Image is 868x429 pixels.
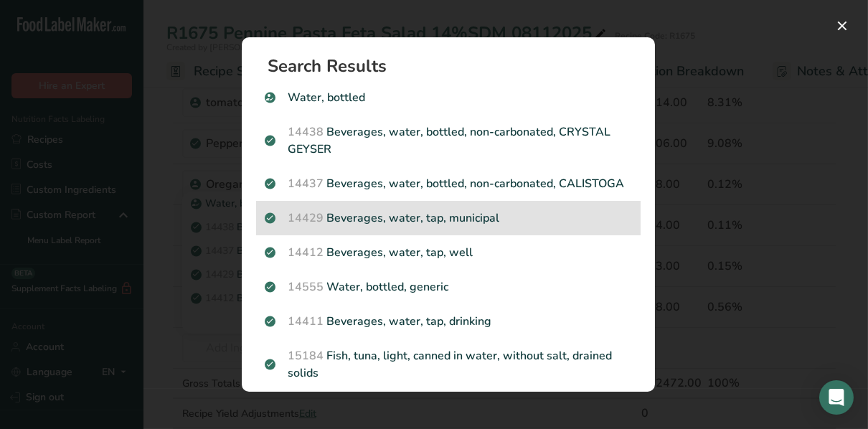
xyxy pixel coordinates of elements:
span: 14412 [288,245,324,260]
p: Fish, tuna, light, canned in water, without salt, drained solids [265,347,632,382]
p: Beverages, water, bottled, non-carbonated, CRYSTAL GEYSER [265,123,632,158]
span: 14411 [288,313,324,329]
span: 15184 [288,348,324,364]
span: 14437 [288,176,324,192]
div: Open Intercom Messenger [819,380,854,415]
span: 14438 [288,124,324,140]
h1: Search Results [268,57,641,75]
p: Water, bottled [265,89,632,106]
p: Water, bottled, generic [265,278,632,296]
span: 14555 [288,279,324,295]
p: Beverages, water, tap, drinking [265,313,632,330]
p: Beverages, water, tap, municipal [265,209,632,227]
p: Beverages, water, bottled, non-carbonated, CALISTOGA [265,175,632,192]
span: 14429 [288,210,324,226]
p: Beverages, water, tap, well [265,244,632,261]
